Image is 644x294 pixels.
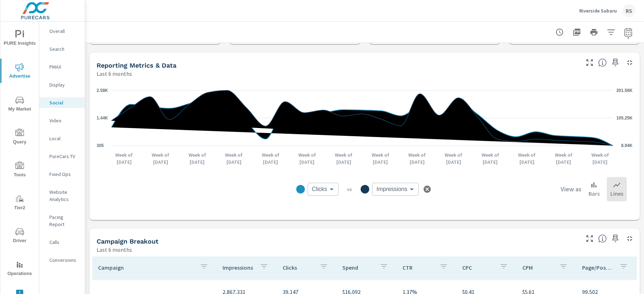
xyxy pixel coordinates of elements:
[604,25,618,39] button: Apply Filters
[49,171,79,178] p: Fixed Ops
[97,62,176,69] h5: Reporting Metrics & Data
[376,186,407,193] span: Impressions
[587,151,613,166] p: Week of [DATE]
[3,129,37,146] span: Query
[3,30,37,48] span: PURE Insights
[561,186,581,193] h6: View as
[98,264,194,271] p: Campaign
[478,151,503,166] p: Week of [DATE]
[283,264,314,271] p: Clicks
[312,186,327,193] span: Clicks
[49,99,79,106] p: Social
[39,97,85,108] div: Social
[616,88,633,93] text: 201.56K
[39,187,85,205] div: Website Analytics
[3,162,37,179] span: Tools
[610,233,621,244] span: Save this to your personalized report
[331,151,356,166] p: Week of [DATE]
[97,88,108,93] text: 2.58K
[49,45,79,53] p: Search
[3,195,37,212] span: Tier2
[3,227,37,245] span: Driver
[97,237,158,245] h5: Campaign Breakout
[372,183,419,196] div: Impressions
[148,151,173,166] p: Week of [DATE]
[39,255,85,265] div: Conversions
[589,189,600,198] p: Bars
[582,264,614,271] p: Page/Post Action
[49,214,79,228] p: Pacing Report
[598,234,607,243] span: This is a summary of Social performance results by campaign. Each column can be sorted.
[610,189,623,198] p: Lines
[405,151,430,166] p: Week of [DATE]
[49,63,79,70] p: PMAX
[39,79,85,90] div: Display
[551,151,576,166] p: Week of [DATE]
[49,239,79,246] p: Calls
[39,133,85,144] div: Local
[402,264,434,271] p: CTR
[368,151,393,166] p: Week of [DATE]
[49,28,79,35] p: Overall
[39,62,85,72] div: PMAX
[294,151,319,166] p: Week of [DATE]
[39,237,85,248] div: Calls
[308,183,339,196] div: Clicks
[616,116,633,121] text: 105.25K
[587,25,601,39] button: Print Report
[185,151,210,166] p: Week of [DATE]
[97,143,104,148] text: 305
[598,58,607,67] span: Understand Social data over time and see how metrics compare to each other.
[39,212,85,230] div: Pacing Report
[3,96,37,113] span: My Market
[570,25,584,39] button: "Export Report to PDF"
[39,169,85,180] div: Fixed Ops
[579,8,617,14] p: Riverside Subaru
[49,117,79,124] p: Video
[39,115,85,126] div: Video
[338,186,361,192] p: vs
[621,143,633,148] text: 8.94K
[610,57,621,68] span: Save this to your personalized report
[624,233,635,244] button: Minimize Widget
[97,245,132,254] p: Last 6 months
[3,63,37,80] span: Advertise
[39,26,85,36] div: Overall
[3,260,37,278] span: Operations
[97,116,108,121] text: 1.44K
[49,153,79,160] p: PureCars TV
[624,57,635,68] button: Minimize Widget
[522,264,554,271] p: CPM
[584,233,595,244] button: Make Fullscreen
[221,151,247,166] p: Week of [DATE]
[462,264,494,271] p: CPC
[39,151,85,162] div: PureCars TV
[223,264,254,271] p: Impressions
[49,135,79,142] p: Local
[342,264,374,271] p: Spend
[39,44,85,54] div: Search
[441,151,466,166] p: Week of [DATE]
[258,151,283,166] p: Week of [DATE]
[49,256,79,264] p: Conversions
[514,151,540,166] p: Week of [DATE]
[112,151,137,166] p: Week of [DATE]
[49,81,79,88] p: Display
[49,188,79,203] p: Website Analytics
[97,69,132,78] p: Last 6 months
[623,4,635,17] div: RS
